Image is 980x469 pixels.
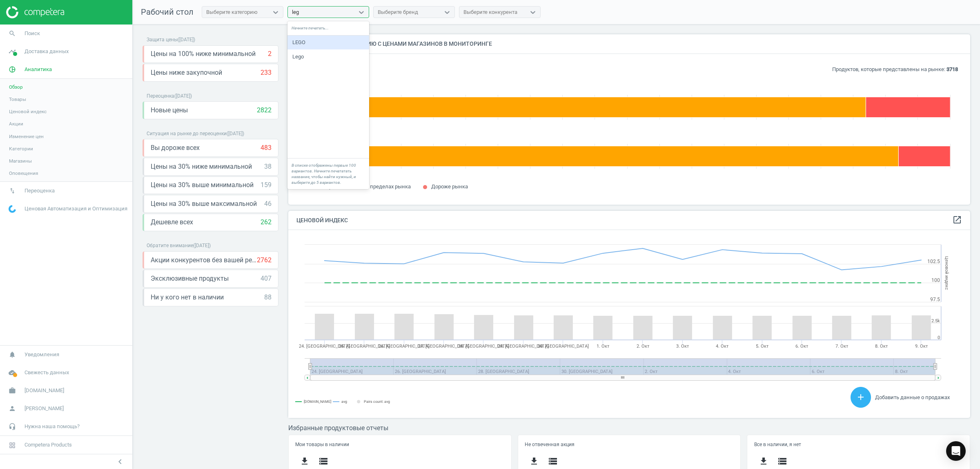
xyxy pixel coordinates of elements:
tspan: Ценовой индекс [944,257,949,290]
div: 46 [264,199,272,208]
span: Дешевле рынка [305,183,345,190]
h5: Мои товары в наличии [295,442,504,447]
i: open_in_new [952,215,962,225]
span: Уведомления [24,351,59,358]
i: chevron_left [115,457,125,467]
div: 2762 [257,256,272,265]
span: Competera Products [24,441,72,449]
span: ( [DATE] ) [227,131,244,136]
span: Магазины [9,158,32,164]
span: Цены на 30% ниже минимальной [151,162,252,171]
div: Выберите категорию [206,9,258,16]
tspan: 28. [GEOGRAPHIC_DATA] [458,344,509,349]
h5: Все в наличии, я нет [754,442,963,447]
button: chevron_left [110,456,130,467]
tspan: 9. Окт [915,344,928,349]
tspan: 6. Окт [795,344,808,349]
h4: Ценовой индекс [288,211,970,230]
span: В пределах рынка [365,183,411,190]
span: ( [DATE] ) [178,37,195,42]
i: get_app [759,456,768,466]
text: 0 [938,335,940,340]
h5: Не отвеченная акция [525,442,734,447]
div: grid [287,36,369,158]
img: ajHJNr6hYgQAAAAASUVORK5CYII= [6,6,64,18]
div: 2822 [257,106,272,115]
div: В списке отображены первые 100 вариантов. Начните печататать название, чтобы найти нужный, и выбе... [287,158,369,189]
tspan: 2. Окт [637,344,650,349]
div: Начните печатать... [287,21,369,36]
div: Выберите бренд [378,9,418,16]
i: get_app [300,456,310,466]
i: notifications [4,347,20,362]
span: ( [DATE] ) [174,93,192,99]
tspan: 3. Окт [676,344,689,349]
h4: Ваши цены по сравнению с ценами магазинов в мониторинге [288,34,970,54]
i: get_app [529,456,539,466]
span: Ни у кого нет в наличии [151,293,224,302]
span: Добавить данные о продажах [875,394,950,400]
tspan: 4. Окт [716,344,729,349]
i: add [856,392,866,402]
span: Обзор [9,84,23,90]
div: 483 [261,143,272,152]
p: Продуктов, которые представлены на рынке: [832,66,958,73]
i: timeline [4,44,20,59]
text: 2.5k [931,318,940,324]
span: Аналитика [24,66,52,73]
i: storage [548,456,558,466]
tspan: 8. Окт [875,344,888,349]
text: 102.5 [927,259,940,264]
div: 233 [261,68,272,77]
span: Обратите внимание [147,243,193,248]
div: Выберите конкурента [463,9,517,16]
span: Изменение цен [9,133,44,140]
tspan: 26. [GEOGRAPHIC_DATA] [379,344,430,349]
tspan: 29. [GEOGRAPHIC_DATA] [498,344,549,349]
div: 2 [268,49,272,58]
span: Вы дороже всех [151,143,200,152]
span: Цены ниже закупочной [151,68,222,77]
i: storage [777,456,787,466]
div: 262 [261,218,272,227]
a: open_in_new [952,215,962,226]
b: 3718 [947,66,958,72]
div: LEGO [287,36,369,49]
i: person [4,401,20,416]
span: Доставка данных [24,48,69,55]
span: Ценовая Автоматизация и Оптимизация [24,205,127,212]
span: Дороже рынка [431,183,468,190]
i: swap_vert [4,183,20,199]
text: 97.5 [930,297,940,302]
span: Переоценка [147,93,174,99]
tspan: Pairs count: avg [364,400,390,404]
tspan: 1. Окт [597,344,610,349]
span: Цены на 30% выше максимальной [151,199,257,208]
img: wGWNvw8QSZomAAAAABJRU5ErkJggg== [9,205,16,213]
div: 88 [264,293,272,302]
span: Нужна наша помощь? [24,423,80,430]
i: cloud_done [4,365,20,380]
tspan: 27. [GEOGRAPHIC_DATA] [419,344,470,349]
button: add [851,387,871,408]
i: headset_mic [4,419,20,434]
i: pie_chart_outlined [4,62,20,77]
text: 100 [931,277,940,283]
span: Защита цены [147,37,178,42]
h3: Избранные продуктовые отчеты [288,424,970,432]
i: search [4,26,20,41]
div: Lego [287,50,369,64]
div: Open Intercom Messenger [946,441,966,461]
span: Акции [9,121,23,127]
span: Переоценка [24,187,55,194]
span: Цены на 100% ниже минимальной [151,49,256,58]
span: ( [DATE] ) [193,243,211,248]
i: work [4,383,20,398]
tspan: 24. [GEOGRAPHIC_DATA] [299,344,350,349]
span: Свежесть данных [24,369,69,376]
span: Товары [9,96,26,103]
i: storage [318,456,328,466]
span: Акции конкурентов без вашей реакции [151,256,257,265]
span: Новые цены [151,106,188,115]
tspan: 25. [GEOGRAPHIC_DATA] [339,344,390,349]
